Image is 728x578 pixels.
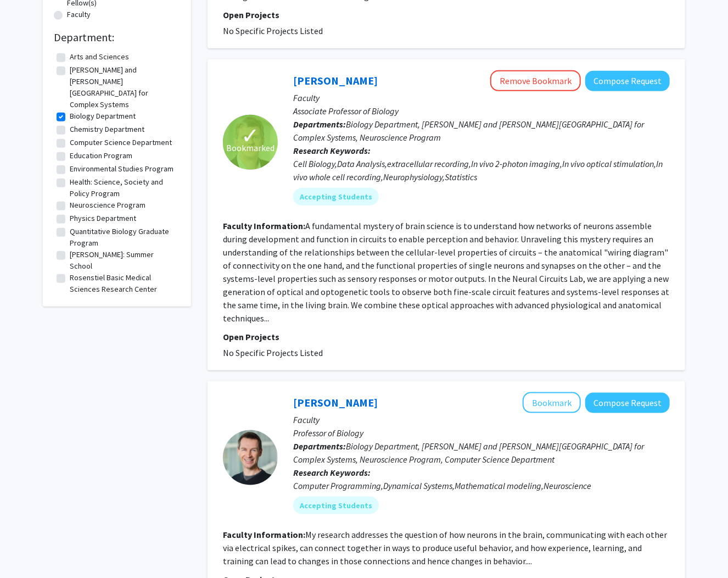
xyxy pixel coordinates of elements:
[70,226,177,249] label: Quantitative Biology Graduate Program
[70,64,177,110] label: [PERSON_NAME] and [PERSON_NAME][GEOGRAPHIC_DATA] for Complex Systems
[293,426,670,440] p: Professor of Biology
[70,272,177,295] label: Rosenstiel Basic Medical Sciences Research Center
[70,51,129,63] label: Arts and Sciences
[223,220,305,231] b: Faculty Information:
[293,119,346,130] b: Departments:
[293,157,670,184] div: Cell Biology,Data Analysis,extracellular recording,In vivo 2-photon imaging,In vivo optical stimu...
[223,529,305,540] b: Faculty Information:
[293,119,644,143] span: Biology Department, [PERSON_NAME] and [PERSON_NAME][GEOGRAPHIC_DATA] for Complex Systems, Neurosc...
[293,145,371,156] b: Research Keywords:
[293,91,670,104] p: Faculty
[585,71,670,91] button: Compose Request to Stephen Van Hooser
[70,176,177,199] label: Health: Science, Society and Policy Program
[523,392,581,413] button: Add Paul Miller to Bookmarks
[293,396,378,409] a: [PERSON_NAME]
[223,220,669,324] fg-read-more: A fundamental mystery of brain science is to understand how networks of neurons assemble during d...
[293,497,379,514] mat-chip: Accepting Students
[241,130,260,141] span: ✓
[585,393,670,413] button: Compose Request to Paul Miller
[70,163,173,175] label: Environmental Studies Program
[70,295,177,318] label: School of Science, Engineering, and Technology
[293,441,346,452] b: Departments:
[70,199,145,211] label: Neuroscience Program
[223,25,323,36] span: No Specific Projects Listed
[70,110,136,122] label: Biology Department
[70,124,144,135] label: Chemistry Department
[293,479,670,492] div: Computer Programming,Dynamical Systems,Mathematical modeling,Neuroscience
[223,529,667,566] fg-read-more: My research addresses the question of how neurons in the brain, communicating with each other via...
[67,9,91,20] label: Faculty
[223,330,670,343] p: Open Projects
[293,441,644,465] span: Biology Department, [PERSON_NAME] and [PERSON_NAME][GEOGRAPHIC_DATA] for Complex Systems, Neurosc...
[54,31,180,44] h2: Department:
[70,249,177,272] label: [PERSON_NAME]: Summer School
[293,104,670,118] p: Associate Professor of Biology
[490,70,581,91] button: Remove Bookmark
[70,137,172,148] label: Computer Science Department
[293,74,378,87] a: [PERSON_NAME]
[293,188,379,205] mat-chip: Accepting Students
[223,347,323,358] span: No Specific Projects Listed
[293,467,371,478] b: Research Keywords:
[70,213,136,224] label: Physics Department
[293,413,670,426] p: Faculty
[223,8,670,21] p: Open Projects
[226,141,275,154] span: Bookmarked
[8,529,47,570] iframe: Chat
[70,150,132,162] label: Education Program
